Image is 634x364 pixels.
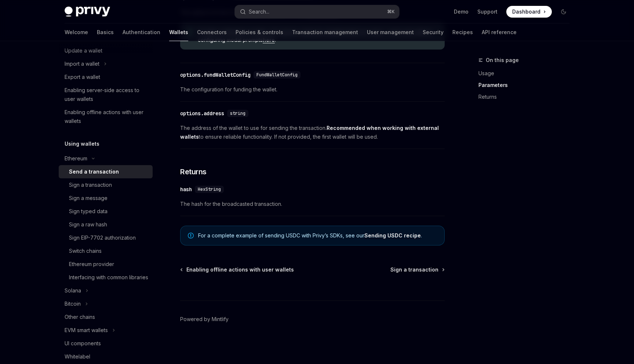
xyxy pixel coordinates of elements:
[59,258,153,271] a: Ethereum provider
[65,73,100,81] div: Export a wallet
[478,91,575,103] a: Returns
[65,339,101,348] div: UI components
[478,79,575,91] a: Parameters
[59,192,153,205] a: Sign a message
[65,59,99,68] div: Import a wallet
[59,205,153,218] a: Sign typed data
[482,23,517,41] a: API reference
[59,244,153,258] a: Switch chains
[59,57,153,70] button: Import a wallet
[59,284,153,297] button: Solana
[198,232,437,239] span: For a complete example of sending USDC with Privy’s SDKs, see our .
[454,8,469,15] a: Demo
[180,85,445,94] span: The configuration for funding the wallet.
[69,273,148,282] div: Interfacing with common libraries
[69,247,102,255] div: Switch chains
[452,23,473,41] a: Recipes
[249,7,269,16] div: Search...
[558,6,569,18] button: Toggle dark mode
[97,23,114,41] a: Basics
[59,70,153,84] a: Export a wallet
[180,71,251,79] div: options.fundWalletConfig
[180,186,192,193] div: hash
[256,72,298,78] span: FundWalletConfig
[59,178,153,192] a: Sign a transaction
[59,165,153,178] a: Send a transaction
[180,167,207,177] span: Returns
[387,9,395,15] span: ⌘ K
[59,106,153,128] a: Enabling offline actions with user wallets
[59,337,153,350] a: UI components
[478,68,575,79] a: Usage
[236,23,283,41] a: Policies & controls
[180,316,229,323] a: Powered by Mintlify
[59,231,153,244] a: Sign EIP-7702 authorization
[65,86,148,103] div: Enabling server-side access to user wallets
[59,310,153,324] a: Other chains
[59,271,153,284] a: Interfacing with common libraries
[65,326,108,335] div: EVM smart wallets
[59,84,153,106] a: Enabling server-side access to user wallets
[65,23,88,41] a: Welcome
[69,260,114,269] div: Ethereum provider
[292,23,358,41] a: Transaction management
[180,124,445,141] span: The address of the wallet to use for sending the transaction. to ensure reliable functionality. I...
[390,266,438,273] span: Sign a transaction
[59,350,153,363] a: Whitelabel
[186,266,294,273] span: Enabling offline actions with user wallets
[230,110,245,116] span: string
[65,352,90,361] div: Whitelabel
[69,181,112,189] div: Sign a transaction
[188,233,194,239] svg: Note
[69,167,119,176] div: Send a transaction
[390,266,444,273] a: Sign a transaction
[65,139,99,148] h5: Using wallets
[65,313,95,321] div: Other chains
[65,286,81,295] div: Solana
[512,8,540,15] span: Dashboard
[65,108,148,125] div: Enabling offline actions with user wallets
[197,23,227,41] a: Connectors
[69,207,108,216] div: Sign typed data
[69,194,108,203] div: Sign a message
[367,23,414,41] a: User management
[235,5,399,18] button: Search...⌘K
[423,23,444,41] a: Security
[180,200,445,208] span: The hash for the broadcasted transaction.
[65,299,81,308] div: Bitcoin
[65,154,87,163] div: Ethereum
[506,6,552,18] a: Dashboard
[180,110,224,117] div: options.address
[364,232,421,239] a: Sending USDC recipe
[59,324,153,337] button: EVM smart wallets
[181,266,294,273] a: Enabling offline actions with user wallets
[59,218,153,231] a: Sign a raw hash
[486,56,519,65] span: On this page
[59,152,153,165] button: Ethereum
[69,233,136,242] div: Sign EIP-7702 authorization
[59,297,153,310] button: Bitcoin
[69,220,107,229] div: Sign a raw hash
[65,7,110,17] img: dark logo
[198,186,221,192] span: HexString
[123,23,160,41] a: Authentication
[477,8,498,15] a: Support
[169,23,188,41] a: Wallets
